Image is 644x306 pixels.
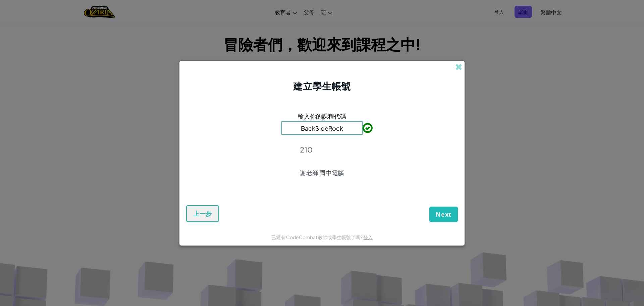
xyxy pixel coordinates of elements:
[193,210,212,218] span: 上一步
[271,234,363,240] span: 已經有 CodeCombat 教師或學生帳號了嗎?
[186,205,219,222] button: 上一步
[300,145,344,154] p: 210
[298,111,346,121] span: 輸入你的課程代碼
[436,210,451,218] span: Next
[300,169,344,177] p: 謝老師 國中電腦
[293,80,351,92] span: 建立學生帳號
[363,234,373,240] a: 登入
[429,207,458,222] button: Next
